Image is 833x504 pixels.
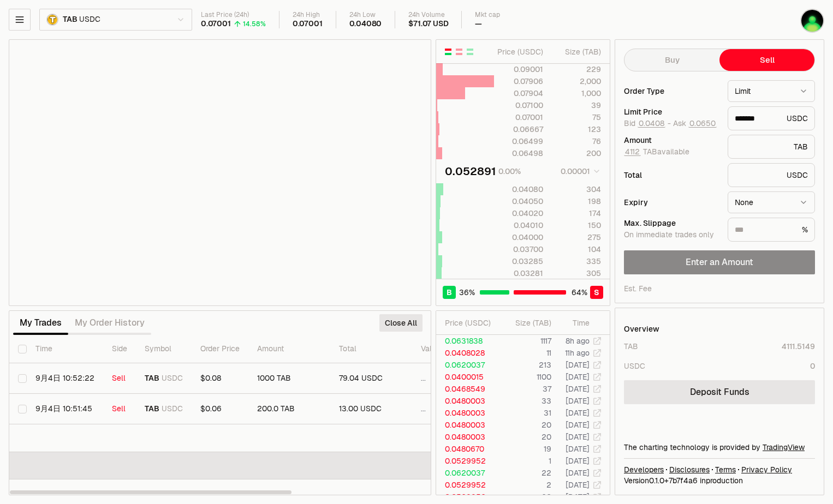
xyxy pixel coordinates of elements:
div: 0.04000 [495,232,543,243]
time: [DATE] [566,444,590,454]
td: 0.0529952 [436,455,499,467]
time: [DATE] [566,480,590,490]
iframe: Financial Chart [9,40,431,305]
div: 0.04050 [495,196,543,207]
th: Symbol [136,335,192,363]
button: 0.0408 [638,119,665,128]
div: 2,000 [552,76,601,87]
td: 37 [499,383,552,395]
div: 4111.5149 [782,341,815,352]
time: 9月4日 10:52:22 [35,373,94,383]
div: 305 [552,268,601,279]
time: [DATE] [566,360,590,370]
span: TAB [63,15,77,25]
time: [DATE] [566,408,590,418]
td: 0.0468549 [436,383,499,395]
div: 1,000 [552,88,601,99]
div: $71.07 USD [408,19,448,29]
th: Amount [248,335,330,363]
td: 0.0620037 [436,467,499,479]
div: 198 [552,196,601,207]
time: [DATE] [566,468,590,478]
div: 79.04 USDC [339,374,403,383]
th: Side [103,335,136,363]
div: 0.052891 [445,164,496,179]
div: 0.04010 [495,220,543,231]
div: 200.0 TAB [257,404,322,414]
div: 0.09001 [495,64,543,75]
div: Size ( TAB ) [552,46,601,57]
td: 0.0631838 [436,335,499,347]
span: Bid - [624,119,671,129]
button: Close All [379,314,423,332]
button: Buy [624,49,719,71]
td: 0.0480003 [436,395,499,407]
button: 0.0650 [688,119,717,128]
div: Overview [624,323,659,334]
div: 0.06498 [495,148,543,159]
div: USDC [728,106,815,130]
time: [DATE] [566,396,590,406]
td: 0.0408028 [436,347,499,359]
div: Price ( USDC ) [495,46,543,57]
div: 123 [552,124,601,135]
td: 0.0620037 [436,359,499,371]
div: On immediate trades only [624,230,719,240]
td: 0.0529952 [436,479,499,491]
div: Sell [112,374,127,383]
div: 0.00% [498,166,521,177]
div: 0 [810,361,815,371]
div: 0.06667 [495,124,543,135]
div: 275 [552,232,601,243]
div: TAB [728,135,815,159]
td: 22 [499,467,552,479]
div: Total [624,171,719,179]
button: Sell [719,49,814,71]
span: USDC [162,374,183,383]
span: $0.08 [200,373,221,383]
div: 14.58% [243,20,266,28]
span: TAB [145,374,159,383]
span: B [447,287,452,298]
div: 335 [552,256,601,267]
td: 1 [499,455,552,467]
div: 0.04080 [495,184,543,195]
div: 0.07001 [293,19,323,29]
div: 229 [552,64,601,75]
div: 0.07906 [495,76,543,87]
time: 11h ago [565,348,590,358]
td: 0.0480003 [436,407,499,419]
a: Disclosures [669,464,710,475]
td: 2 [499,479,552,491]
div: The charting technology is provided by [624,442,815,453]
div: Amount [624,136,719,144]
div: 0.03281 [495,268,543,279]
div: 24h Volume [408,11,448,19]
img: Wallet 1 [801,10,823,32]
div: 0.03285 [495,256,543,267]
div: Size ( TAB ) [508,317,551,328]
td: 20 [499,491,552,503]
th: Total [330,335,412,363]
span: USDC [79,15,100,25]
div: 200 [552,148,601,159]
span: Ask [673,119,717,129]
time: [DATE] [566,384,590,394]
span: 64 % [572,287,587,298]
img: TAB Logo [47,15,57,25]
time: [DATE] [566,492,590,502]
div: Price ( USDC ) [445,317,499,328]
a: Deposit Funds [624,380,815,404]
th: Time [27,335,103,363]
div: ... [421,404,441,414]
time: [DATE] [566,432,590,442]
button: 0.00001 [557,165,601,178]
time: [DATE] [566,420,590,430]
td: 0.0400015 [436,371,499,383]
div: 0.03700 [495,244,543,255]
button: My Order History [68,312,151,334]
div: TAB [624,341,638,352]
a: Privacy Policy [741,464,792,475]
td: 33 [499,395,552,407]
div: 75 [552,112,601,123]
